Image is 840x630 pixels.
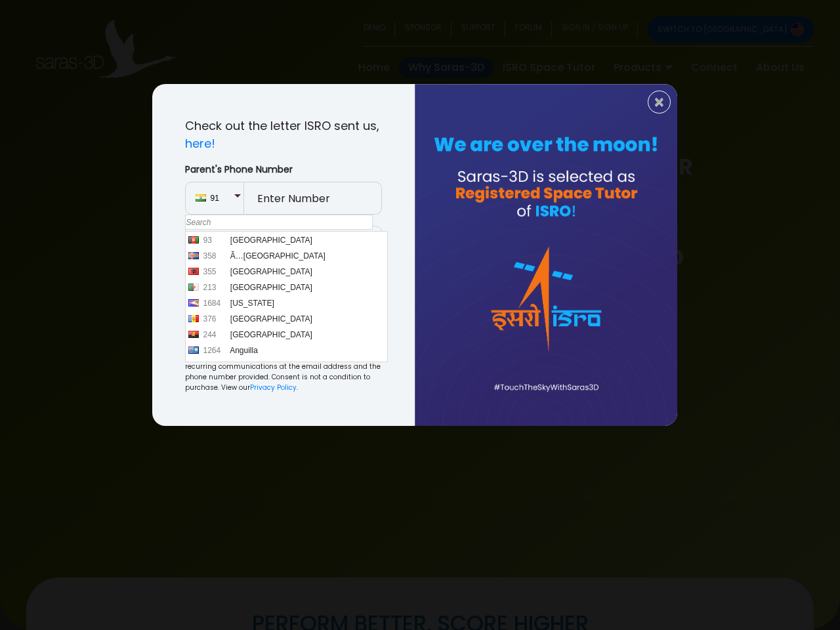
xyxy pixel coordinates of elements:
[186,232,387,248] li: [GEOGRAPHIC_DATA]
[185,163,382,177] label: Parent's Phone Number
[185,351,382,393] small: * New users only. By signing up, I agree to receive recurring communications at the email address...
[186,358,387,374] li: [GEOGRAPHIC_DATA]
[203,266,228,278] span: 355
[186,280,387,295] li: [GEOGRAPHIC_DATA]
[185,135,215,152] a: here!
[648,91,671,114] button: Close
[186,343,387,358] li: Anguilla
[186,264,387,280] li: [GEOGRAPHIC_DATA]
[186,295,387,311] li: [US_STATE]
[203,313,228,325] span: 376
[654,94,665,111] span: ×
[250,383,297,392] a: Privacy Policy
[203,345,228,356] span: 1264
[211,192,234,204] span: 91
[186,248,387,264] li: Ã…[GEOGRAPHIC_DATA]
[244,182,382,215] input: Enter Number
[203,329,228,341] span: 244
[203,297,228,309] span: 1684
[203,234,228,246] span: 93
[186,311,387,327] li: [GEOGRAPHIC_DATA]
[185,117,382,152] p: Check out the letter ISRO sent us,
[185,215,373,230] input: Search
[186,327,387,343] li: [GEOGRAPHIC_DATA]
[203,360,228,372] span: 1268
[203,250,228,262] span: 358
[203,282,228,293] span: 213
